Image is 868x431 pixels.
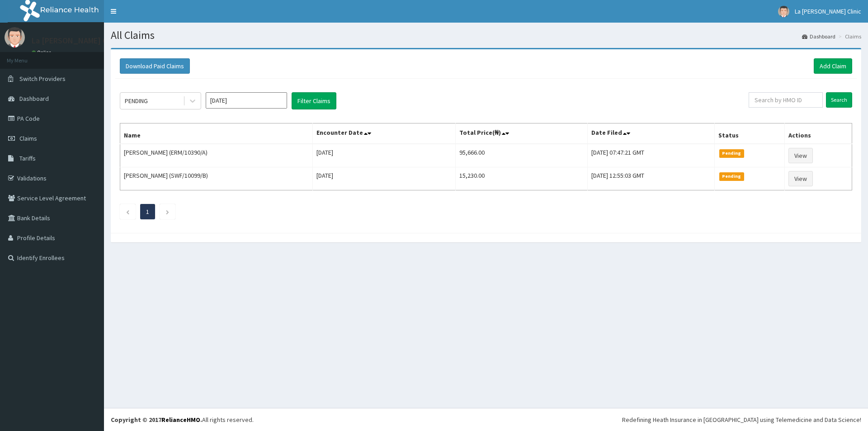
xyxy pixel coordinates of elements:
[120,167,313,190] td: [PERSON_NAME] (SWF/10099/B)
[19,154,36,162] span: Tariffs
[313,144,455,167] td: [DATE]
[120,123,313,144] th: Name
[836,33,861,40] li: Claims
[719,172,744,180] span: Pending
[715,123,785,144] th: Status
[126,208,130,216] a: Previous page
[784,123,852,144] th: Actions
[826,92,852,108] input: Search
[111,29,861,41] h1: All Claims
[313,167,455,190] td: [DATE]
[292,92,336,109] button: Filter Claims
[161,416,200,424] a: RelianceHMO
[19,134,37,142] span: Claims
[32,37,122,45] p: La [PERSON_NAME] Clinic
[814,58,852,74] a: Add Claim
[165,208,170,216] a: Next page
[19,95,49,103] span: Dashboard
[795,7,861,15] span: La [PERSON_NAME] Clinic
[749,92,823,108] input: Search by HMO ID
[719,149,744,157] span: Pending
[788,171,813,186] a: View
[125,96,148,105] div: PENDING
[111,416,202,424] strong: Copyright © 2017 .
[5,27,25,47] img: User Image
[32,49,53,56] a: Online
[788,148,813,163] a: View
[120,144,313,167] td: [PERSON_NAME] (ERM/10390/A)
[313,123,455,144] th: Encounter Date
[146,208,149,216] a: Page 1 is your current page
[802,33,835,40] a: Dashboard
[19,75,66,83] span: Switch Providers
[587,167,715,190] td: [DATE] 12:55:03 GMT
[587,144,715,167] td: [DATE] 07:47:21 GMT
[622,415,861,424] div: Redefining Heath Insurance in [GEOGRAPHIC_DATA] using Telemedicine and Data Science!
[104,408,868,431] footer: All rights reserved.
[587,123,715,144] th: Date Filed
[455,123,587,144] th: Total Price(₦)
[778,6,789,17] img: User Image
[455,167,587,190] td: 15,230.00
[206,92,287,109] input: Select Month and Year
[455,144,587,167] td: 95,666.00
[120,58,190,74] button: Download Paid Claims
